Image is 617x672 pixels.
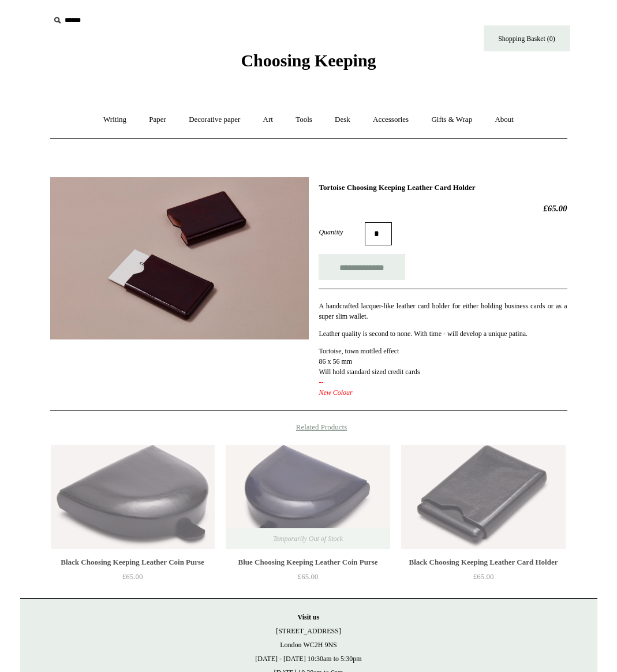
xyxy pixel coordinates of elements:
[241,60,376,68] a: Choosing Keeping
[319,346,567,398] p: Tortoise, town mottled effect 86 x 56 mm Will hold standard sized credit cards
[319,378,323,386] em: --
[50,177,309,339] img: Tortoise Choosing Keeping Leather Card Holder
[319,203,567,214] h2: £65.00
[285,104,323,135] a: Tools
[484,104,524,135] a: About
[319,389,352,397] em: New Colour
[93,104,137,135] a: Writing
[298,613,320,621] strong: Visit us
[261,528,354,549] span: Temporarily Out of Stock
[484,25,570,51] a: Shopping Basket (0)
[229,555,387,569] div: Blue Choosing Keeping Leather Coin Purse
[319,183,567,192] h1: Tortoise Choosing Keeping Leather Card Holder
[324,104,361,135] a: Desk
[226,445,390,549] img: Blue Choosing Keeping Leather Coin Purse
[319,227,365,237] label: Quantity
[253,104,283,135] a: Art
[226,555,390,603] a: Blue Choosing Keeping Leather Coin Purse £65.00
[319,328,567,339] p: Leather quality is second to none. With time - will develop a unique patina.
[298,572,319,581] span: £65.00
[421,104,483,135] a: Gifts & Wrap
[241,51,376,70] span: Choosing Keeping
[20,423,597,432] h4: Related Products
[401,445,565,549] a: Black Choosing Keeping Leather Card Holder Black Choosing Keeping Leather Card Holder
[51,555,215,603] a: Black Choosing Keeping Leather Coin Purse £65.00
[473,572,494,581] span: £65.00
[178,104,250,135] a: Decorative paper
[226,445,390,549] a: Blue Choosing Keeping Leather Coin Purse Blue Choosing Keeping Leather Coin Purse Temporarily Out...
[401,445,565,549] img: Black Choosing Keeping Leather Card Holder
[122,572,143,581] span: £65.00
[319,301,567,322] p: A handcrafted lacquer-like leather card holder for either holding business cards or as a super sl...
[404,555,562,569] div: Black Choosing Keeping Leather Card Holder
[54,555,212,569] div: Black Choosing Keeping Leather Coin Purse
[401,555,565,603] a: Black Choosing Keeping Leather Card Holder £65.00
[51,445,215,549] a: Black Choosing Keeping Leather Coin Purse Black Choosing Keeping Leather Coin Purse
[139,104,177,135] a: Paper
[362,104,419,135] a: Accessories
[51,445,215,549] img: Black Choosing Keeping Leather Coin Purse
